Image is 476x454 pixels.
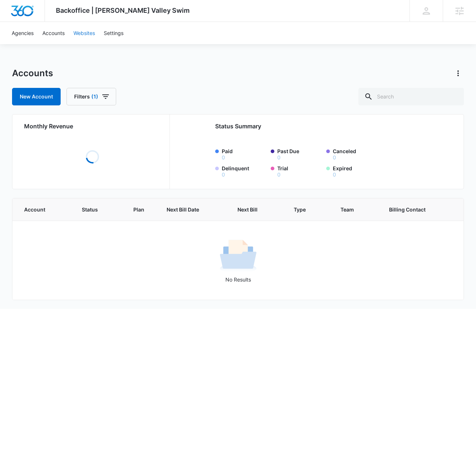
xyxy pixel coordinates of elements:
span: Next Bill [237,206,266,213]
span: Status [82,206,105,213]
label: Trial [277,164,322,177]
h1: Accounts [12,68,53,79]
span: Plan [133,206,149,213]
label: Paid [222,147,266,160]
p: No Results [13,276,464,283]
span: Backoffice | [PERSON_NAME] Valley Swim [56,7,190,14]
h2: Monthly Revenue [24,122,161,131]
span: Next Bill Date [167,206,209,213]
span: Billing Contact [389,206,435,213]
label: Canceled [333,147,377,160]
a: Accounts [38,22,69,44]
h2: Status Summary [215,122,416,131]
span: Type [294,206,312,213]
label: Past Due [277,147,322,160]
button: Actions [452,67,464,79]
input: Search [358,88,464,105]
a: Websites [69,22,99,44]
button: Filters(1) [66,88,116,105]
a: New Account [12,88,61,105]
a: Settings [99,22,128,44]
span: (1) [91,94,98,99]
img: No Results [220,237,256,274]
span: Account [24,206,54,213]
label: Expired [333,164,377,177]
label: Delinquent [222,164,266,177]
span: Team [340,206,361,213]
a: Agencies [7,22,38,44]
